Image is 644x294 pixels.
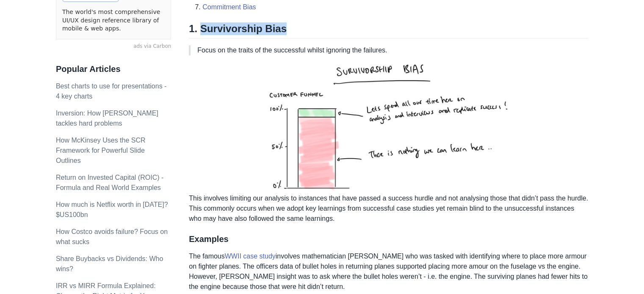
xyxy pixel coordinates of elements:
img: survivorship-bias [267,62,510,193]
h2: 1. Survivorship Bias [189,22,588,38]
p: This involves limiting our analysis to instances that have passed a success hurdle and not analys... [189,62,588,224]
h3: Examples [189,234,588,245]
a: How Costco avoids failure? Focus on what sucks [56,228,168,245]
a: How McKinsey Uses the SCR Framework for Powerful Slide Outlines [56,137,146,164]
p: Focus on the traits of the successful whilst ignoring the failures. [197,45,581,55]
a: Best charts to use for presentations - 4 key charts [56,82,166,100]
a: Inversion: How [PERSON_NAME] tackles hard problems [56,110,158,127]
a: Share Buybacks vs Dividends: Who wins? [56,255,163,272]
p: The famous involves mathematician [PERSON_NAME] who was tasked with identifying where to place mo... [189,251,588,292]
a: Return on Invested Capital (ROIC) - Formula and Real World Examples [56,174,163,191]
a: WWII case study [225,253,276,260]
h3: Popular Articles [56,64,171,74]
a: The world's most comprehensive UI/UX design reference library of mobile & web apps. [62,8,165,33]
a: How much is Netflix worth in [DATE]? $US100bn [56,201,168,218]
a: Commitment Bias [202,3,256,11]
a: ads via Carbon [56,43,171,50]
